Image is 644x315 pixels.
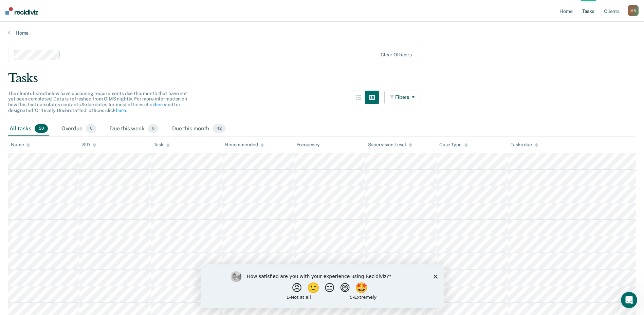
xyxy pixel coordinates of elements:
div: Frequency [296,142,320,148]
a: Home [8,30,636,36]
span: 50 [35,124,48,133]
a: here [155,102,165,107]
div: Name [11,142,30,148]
div: Case Type [439,142,468,148]
span: The clients listed below have upcoming requirements due this month that have not yet been complet... [8,91,187,113]
div: Tasks [8,71,636,85]
div: Supervision Level [368,142,412,148]
a: here [116,108,126,113]
span: 42 [213,124,226,133]
img: Recidiviz [5,7,38,15]
div: All tasks50 [8,122,49,136]
div: Clear officers [381,52,412,58]
div: Tasks due [511,142,538,148]
div: Due this month42 [171,122,227,136]
div: Recommended [225,142,264,148]
div: SID [82,142,96,148]
div: M B [628,5,639,16]
iframe: Survey by Kim from Recidiviz [201,264,444,308]
iframe: Intercom live chat [621,292,637,308]
div: Overdue0 [60,122,98,136]
button: Filters [384,91,420,104]
div: Task [154,142,170,148]
span: 0 [86,124,96,133]
button: MB [628,5,639,16]
div: Due this week0 [109,122,160,136]
span: 0 [148,124,159,133]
